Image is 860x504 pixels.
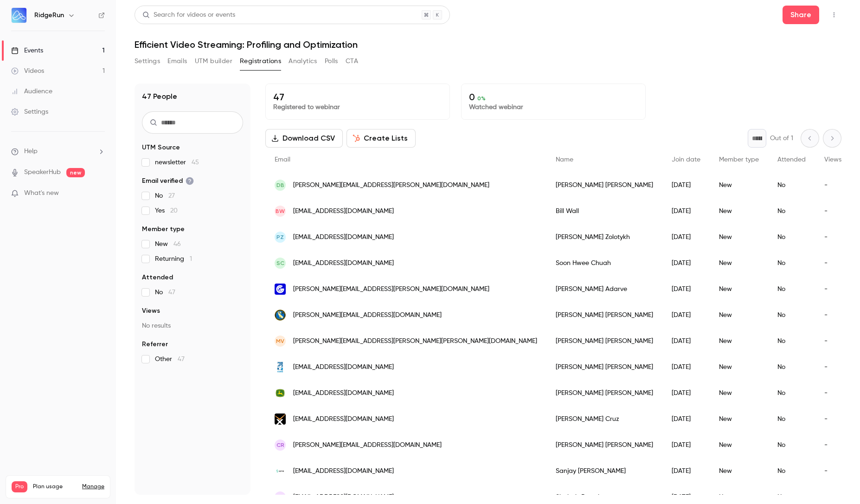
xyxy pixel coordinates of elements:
[24,188,59,198] span: What's new
[546,250,662,276] div: Soon Hwee Chuah
[11,46,43,55] div: Events
[293,284,489,294] span: [PERSON_NAME][EMAIL_ADDRESS][PERSON_NAME][DOMAIN_NAME]
[783,6,819,24] button: Share
[142,321,243,330] p: No results
[82,483,104,491] a: Manage
[275,156,290,163] span: Email
[347,129,416,148] button: Create Lists
[662,328,710,354] div: [DATE]
[662,276,710,302] div: [DATE]
[710,354,768,380] div: New
[168,289,175,296] span: 47
[276,493,284,501] span: SB
[33,483,77,491] span: Plan usage
[710,458,768,484] div: New
[240,54,281,69] button: Registrations
[293,388,394,398] span: [EMAIL_ADDRESS][DOMAIN_NAME]
[293,492,394,502] span: [EMAIL_ADDRESS][DOMAIN_NAME]
[142,91,177,102] h1: 47 People
[12,8,26,23] img: RidgeRun
[155,288,175,297] span: No
[325,54,338,69] button: Polls
[710,224,768,250] div: New
[155,239,181,249] span: New
[546,432,662,458] div: [PERSON_NAME] [PERSON_NAME]
[195,54,232,69] button: UTM builder
[293,466,394,476] span: [EMAIL_ADDRESS][DOMAIN_NAME]
[135,54,160,69] button: Settings
[276,181,284,189] span: DB
[710,380,768,406] div: New
[142,340,168,349] span: Referrer
[546,198,662,224] div: Bill Wall
[170,207,178,214] span: 20
[546,224,662,250] div: [PERSON_NAME] Zolotykh
[293,207,394,216] span: [EMAIL_ADDRESS][DOMAIN_NAME]
[293,362,394,372] span: [EMAIL_ADDRESS][DOMAIN_NAME]
[24,168,61,177] a: SpeakerHub
[815,198,851,224] div: -
[768,198,815,224] div: No
[293,258,394,268] span: [EMAIL_ADDRESS][DOMAIN_NAME]
[815,458,851,484] div: -
[768,354,815,380] div: No
[546,302,662,328] div: [PERSON_NAME] [PERSON_NAME]
[167,54,187,69] button: Emails
[710,432,768,458] div: New
[293,414,394,424] span: [EMAIL_ADDRESS][DOMAIN_NAME]
[155,254,192,264] span: Returning
[273,103,442,112] p: Registered to webinar
[768,302,815,328] div: No
[469,91,638,103] p: 0
[11,147,105,156] li: help-dropdown-opener
[293,440,442,450] span: [PERSON_NAME][EMAIL_ADDRESS][DOMAIN_NAME]
[815,354,851,380] div: -
[94,189,105,198] iframe: Noticeable Trigger
[824,156,841,163] span: Views
[276,337,284,345] span: MV
[777,156,806,163] span: Attended
[546,458,662,484] div: Sanjay [PERSON_NAME]
[289,54,317,69] button: Analytics
[710,250,768,276] div: New
[546,380,662,406] div: [PERSON_NAME] [PERSON_NAME]
[192,159,199,166] span: 45
[662,458,710,484] div: [DATE]
[142,273,173,282] span: Attended
[768,380,815,406] div: No
[155,158,199,167] span: newsletter
[710,172,768,198] div: New
[662,302,710,328] div: [DATE]
[293,181,489,190] span: [PERSON_NAME][EMAIL_ADDRESS][PERSON_NAME][DOMAIN_NAME]
[662,224,710,250] div: [DATE]
[768,432,815,458] div: No
[276,207,285,215] span: BW
[275,465,286,477] img: serverobotics.com
[662,380,710,406] div: [DATE]
[11,66,44,76] div: Videos
[276,233,284,241] span: PZ
[477,95,486,102] span: 0 %
[190,256,192,262] span: 1
[142,225,185,234] span: Member type
[273,91,442,103] p: 47
[142,306,160,316] span: Views
[546,172,662,198] div: [PERSON_NAME] [PERSON_NAME]
[662,432,710,458] div: [DATE]
[556,156,573,163] span: Name
[710,276,768,302] div: New
[276,441,284,449] span: CR
[293,233,394,242] span: [EMAIL_ADDRESS][DOMAIN_NAME]
[346,54,358,69] button: CTA
[815,406,851,432] div: -
[815,172,851,198] div: -
[275,414,286,425] img: nextologies.com
[815,250,851,276] div: -
[168,193,175,199] span: 27
[770,134,793,143] p: Out of 1
[546,276,662,302] div: [PERSON_NAME] Adarve
[710,302,768,328] div: New
[142,10,235,20] div: Search for videos or events
[662,354,710,380] div: [DATE]
[276,259,284,267] span: SC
